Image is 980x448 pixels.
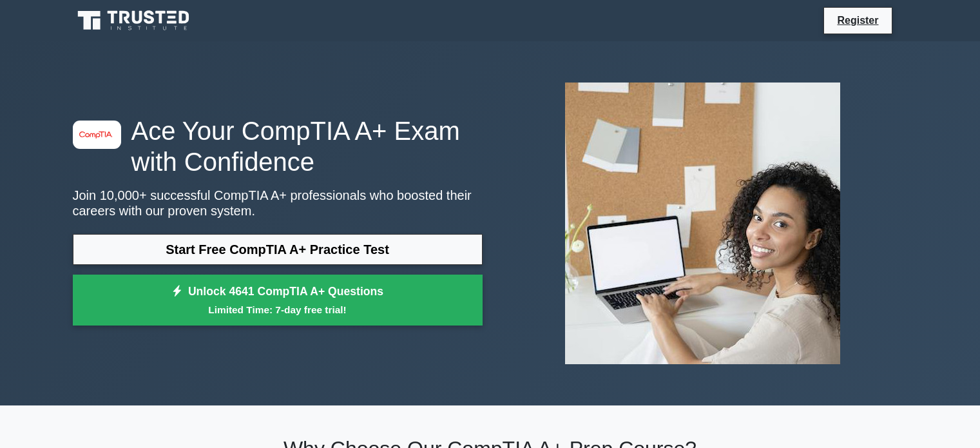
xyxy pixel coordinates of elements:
[89,302,466,317] small: Limited Time: 7-day free trial!
[73,234,483,265] a: Start Free CompTIA A+ Practice Test
[73,115,483,177] h1: Ace Your CompTIA A+ Exam with Confidence
[829,12,886,28] a: Register
[73,188,483,219] p: Join 10,000+ successful CompTIA A+ professionals who boosted their careers with our proven system.
[73,275,483,326] a: Unlock 4641 CompTIA A+ QuestionsLimited Time: 7-day free trial!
